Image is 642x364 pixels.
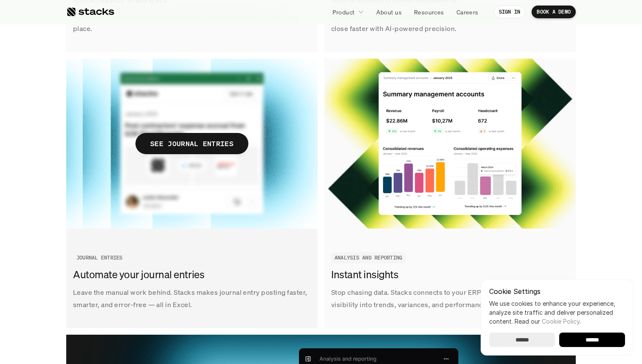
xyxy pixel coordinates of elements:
a: SEE JOURNAL ENTRIESLeave the manual work behind. Stacks makes journal entry posting faster, smart... [66,59,318,328]
p: We use cookies to enhance your experience, analyze site traffic and deliver personalized content. [489,299,625,326]
h2: ANALYSIS AND REPORTING [335,255,402,261]
a: Careers [451,4,484,20]
p: Product [332,8,355,17]
span: Read our . [515,318,581,325]
p: SIGN IN [499,9,521,15]
p: Leave the manual work behind. Stacks makes journal entry posting faster, smarter, and error-free ... [73,286,311,311]
a: Privacy Policy [100,197,138,203]
p: BOOK A DEMO [537,9,571,15]
a: Cookie Policy [542,318,580,325]
p: SEE JOURNAL ENTRIES [150,138,234,150]
h3: Automate your journal entries [73,268,307,282]
a: SIGN IN [494,6,526,18]
a: Resources [409,4,449,20]
p: Stop chasing data. Stacks connects to your ERP and gives you real-time visibility into trends, va... [331,286,569,311]
h3: Instant insights [331,268,565,282]
p: About us [376,8,402,17]
a: BOOK A DEMO [532,6,576,18]
h2: JOURNAL ENTRIES [76,255,123,261]
span: SEE JOURNAL ENTRIES [135,133,248,154]
p: Cookie Settings [489,288,625,295]
a: About us [371,4,407,20]
a: Stop chasing data. Stacks connects to your ERP and gives you real-time visibility into trends, va... [324,59,576,328]
p: Resources [414,8,444,17]
p: Careers [456,8,479,17]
